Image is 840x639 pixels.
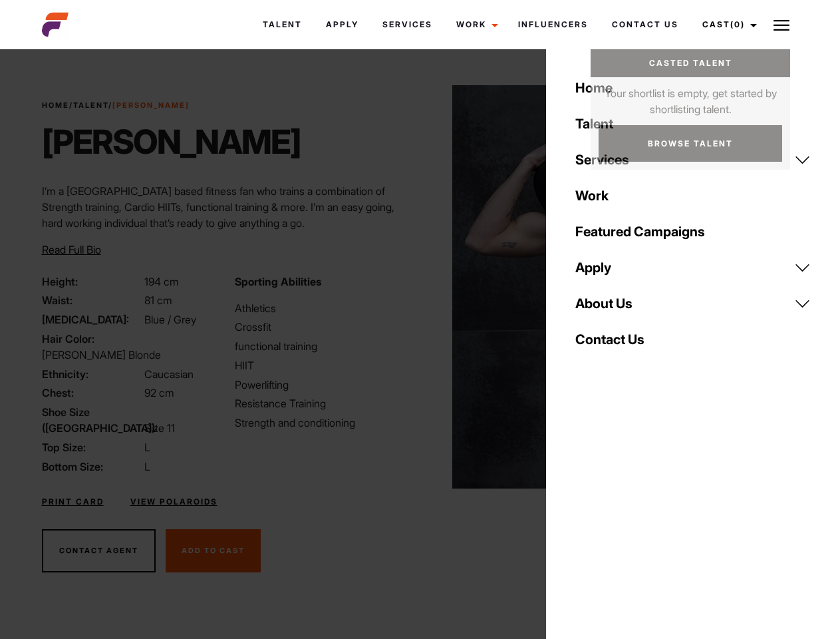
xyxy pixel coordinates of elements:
[567,106,819,142] a: Talent
[73,101,108,110] a: Talent
[42,183,412,231] p: I’m a [GEOGRAPHIC_DATA] based fitness fan who trains a combination of Strength training, Cardio H...
[235,415,412,431] li: Strength and conditioning
[42,459,142,475] span: Bottom Size:
[235,357,412,373] li: HIIT
[730,19,745,29] span: (0)
[567,142,819,178] a: Services
[42,404,142,436] span: Shoe Size ([GEOGRAPHIC_DATA]):
[235,395,412,411] li: Resistance Training
[42,366,142,382] span: Ethnicity:
[42,348,161,361] span: [PERSON_NAME] Blonde
[444,7,506,43] a: Work
[235,300,412,316] li: Athletics
[144,294,172,307] span: 81 cm
[144,386,174,399] span: 92 cm
[42,243,101,256] span: Read Full Bio
[591,77,790,117] p: Your shortlist is empty, get started by shortlisting talent.
[251,7,314,43] a: Talent
[567,250,819,286] a: Apply
[42,100,190,111] span: / /
[690,7,765,43] a: Cast(0)
[235,319,412,335] li: Crossfit
[42,274,142,290] span: Height:
[235,338,412,354] li: functional training
[144,313,196,326] span: Blue / Grey
[600,7,690,43] a: Contact Us
[42,331,142,347] span: Hair Color:
[42,122,301,162] h1: [PERSON_NAME]
[42,439,142,455] span: Top Size:
[42,242,101,258] button: Read Full Bio
[112,101,190,110] strong: [PERSON_NAME]
[235,377,412,393] li: Powerlifting
[42,292,142,308] span: Waist:
[506,7,600,43] a: Influencers
[144,421,175,435] span: Size 11
[591,49,790,77] a: Casted Talent
[314,7,370,43] a: Apply
[144,367,194,381] span: Caucasian
[235,275,321,288] strong: Sporting Abilities
[773,17,789,33] img: Burger icon
[42,496,104,508] a: Print Card
[599,125,782,162] a: Browse Talent
[42,529,156,573] button: Contact Agent
[42,385,142,401] span: Chest:
[144,441,150,454] span: L
[567,286,819,321] a: About Us
[567,178,819,214] a: Work
[166,529,261,573] button: Add To Cast
[144,460,150,473] span: L
[567,214,819,250] a: Featured Campaigns
[42,11,69,38] img: cropped-aefm-brand-fav-22-square.png
[370,7,444,43] a: Services
[144,275,179,288] span: 194 cm
[42,101,69,110] a: Home
[567,321,819,357] a: Contact Us
[182,546,245,555] span: Add To Cast
[42,312,142,327] span: [MEDICAL_DATA]:
[130,496,217,508] a: View Polaroids
[567,70,819,106] a: Home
